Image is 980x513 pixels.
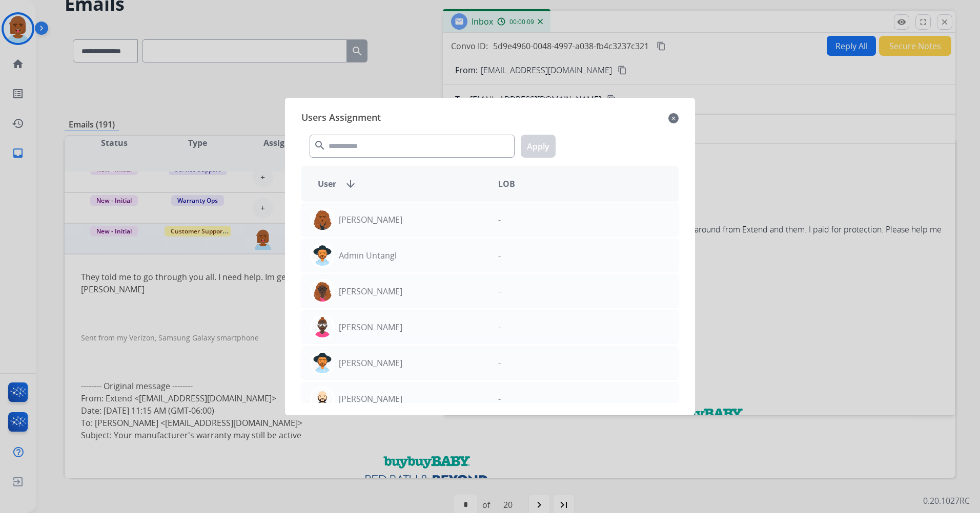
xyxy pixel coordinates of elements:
p: - [498,249,501,262]
button: Apply [521,135,556,158]
p: [PERSON_NAME] [339,393,402,405]
p: [PERSON_NAME] [339,285,402,297]
p: [PERSON_NAME] [339,213,402,226]
p: - [498,321,501,333]
p: - [498,213,501,226]
mat-icon: search [314,139,326,152]
p: - [498,393,501,405]
div: User [310,178,490,190]
mat-icon: arrow_downward [344,178,357,190]
p: [PERSON_NAME] [339,357,402,369]
p: Admin Untangl [339,249,397,262]
span: Users Assignment [301,110,381,126]
mat-icon: close [668,112,679,124]
p: [PERSON_NAME] [339,321,402,333]
p: - [498,357,501,369]
span: LOB [498,178,515,190]
p: - [498,285,501,297]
